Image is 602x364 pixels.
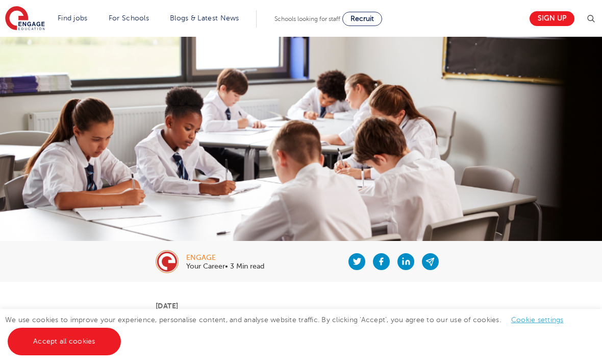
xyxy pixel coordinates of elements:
[8,328,121,355] a: Accept all cookies
[511,316,564,324] a: Cookie settings
[350,15,374,22] span: Recruit
[109,14,149,22] a: For Schools
[342,12,382,26] a: Recruit
[170,14,239,22] a: Blogs & Latest News
[58,14,88,22] a: Find jobs
[5,6,45,32] img: Engage Education
[530,11,574,26] a: Sign up
[5,316,574,345] span: We use cookies to improve your experience, personalise content, and analyse website traffic. By c...
[186,263,264,270] p: Your Career• 3 Min read
[186,254,264,261] div: engage
[274,15,340,22] span: Schools looking for staff
[156,302,446,309] p: [DATE]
